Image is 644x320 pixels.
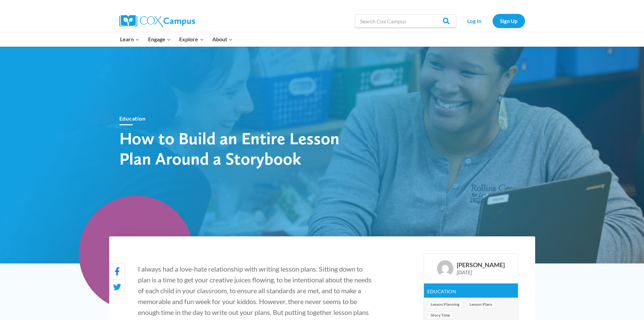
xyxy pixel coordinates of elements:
img: Cox Campus [119,15,195,27]
span: About [212,35,233,44]
a: Log In [460,14,489,28]
a: Education [119,115,146,122]
a: Lesson Plans [466,301,496,308]
div: [DATE] [457,269,505,275]
span: Engage [148,35,171,44]
input: Search Cox Campus [355,14,456,28]
nav: Primary Navigation [116,32,237,46]
a: Lesson Planning [427,301,463,308]
span: Learn [120,35,139,44]
h1: How to Build an Entire Lesson Plan Around a Storybook [119,128,356,169]
span: Explore [179,35,204,44]
a: Sign Up [493,14,525,28]
a: Education [427,289,456,294]
div: [PERSON_NAME] [457,261,505,269]
a: Story Time [427,312,453,319]
nav: Secondary Navigation [460,14,525,28]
